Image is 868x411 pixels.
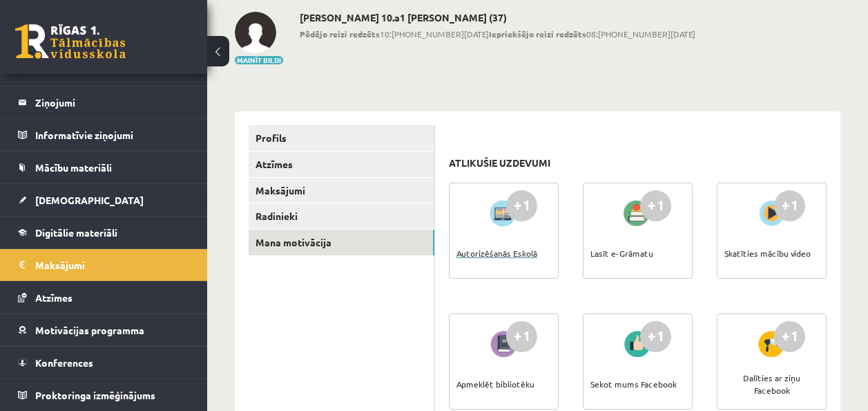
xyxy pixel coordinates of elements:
a: Motivācijas programma [18,314,190,346]
div: Sekot mums Facebook [590,360,677,408]
a: [DEMOGRAPHIC_DATA] [18,184,190,216]
span: [DEMOGRAPHIC_DATA] [35,194,144,206]
a: Mācību materiāli [18,152,190,183]
button: Mainīt bildi [235,56,283,64]
a: Informatīvie ziņojumi [18,119,190,151]
div: +1 [640,190,671,221]
div: Dalīties ar ziņu Facebook [724,360,819,408]
span: Digitālie materiāli [35,226,117,239]
div: +1 [774,190,805,221]
div: Lasīt e-Grāmatu [590,229,653,277]
legend: Informatīvie ziņojumi [35,119,190,151]
a: Radinieki [249,203,434,229]
legend: Ziņojumi [35,86,190,118]
a: Atzīmes [18,282,190,313]
span: Motivācijas programma [35,324,144,336]
h2: [PERSON_NAME] 10.a1 [PERSON_NAME] (37) [300,12,695,24]
a: +1 Autorizēšanās Eskolā [449,183,559,279]
a: Maksājumi [249,178,434,203]
div: +1 [774,321,805,352]
a: Digitālie materiāli [18,217,190,248]
div: Autorizēšanās Eskolā [456,229,537,277]
img: Laura Kristiana Kauliņa [235,12,276,53]
b: Pēdējo reizi redzēts [300,28,380,39]
span: 10:[PHONE_NUMBER][DATE] 08:[PHONE_NUMBER][DATE] [300,28,695,40]
b: Iepriekšējo reizi redzēts [489,28,586,39]
span: Atzīmes [35,291,73,304]
a: Ziņojumi [18,86,190,118]
a: Proktoringa izmēģinājums [18,379,190,411]
h3: Atlikušie uzdevumi [449,157,550,169]
div: Skatīties mācību video [724,229,811,277]
a: Konferences [18,347,190,378]
a: Maksājumi [18,249,190,281]
div: +1 [640,321,671,352]
a: Mana motivācija [249,230,434,255]
a: Rīgas 1. Tālmācības vidusskola [15,24,126,59]
a: Atzīmes [249,152,434,177]
legend: Maksājumi [35,249,190,281]
div: Apmeklēt bibliotēku [456,360,534,408]
div: +1 [506,321,537,352]
span: Konferences [35,356,93,369]
span: Proktoringa izmēģinājums [35,389,155,401]
a: Profils [249,125,434,151]
div: +1 [506,190,537,221]
span: Mācību materiāli [35,161,112,174]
